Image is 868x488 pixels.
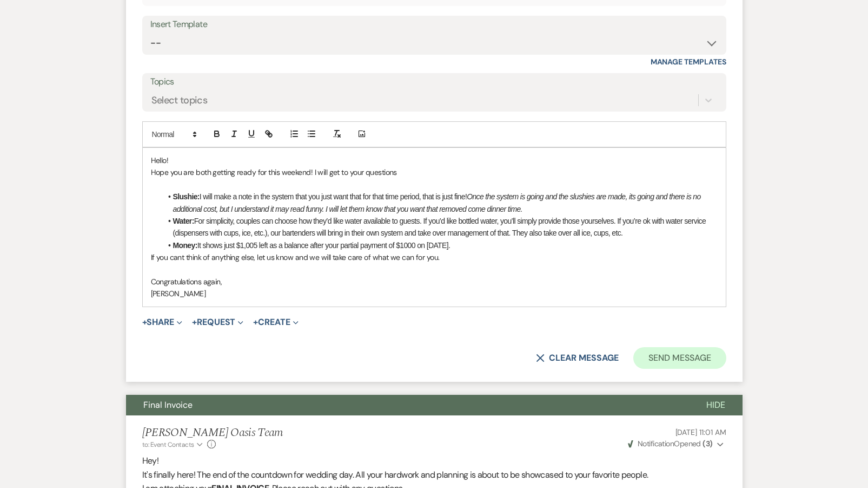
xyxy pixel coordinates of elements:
span: Notification [638,439,674,448]
button: Final Invoice [126,395,689,415]
em: Once the system is going and the slushies are made, its going and there is no additional cost, bu... [173,192,703,213]
h5: [PERSON_NAME] Oasis Team [142,426,283,440]
span: + [253,318,258,327]
span: Opened [628,439,713,448]
span: [DATE] 11:01 AM [675,427,726,437]
strong: Water: [173,217,194,225]
li: It shows just $1,005 left as a balance after your partial payment of $1000 on [DATE]. [162,239,718,251]
button: Request [192,318,243,327]
button: Send Message [633,347,726,369]
div: Select topics [151,93,208,107]
li: For simplicity, couples can choose how they’d like water available to guests. If you’d like bottl... [162,215,718,239]
span: Final Invoice [143,399,193,411]
label: Topics [150,74,718,90]
p: Hello! [151,154,718,166]
p: [PERSON_NAME] [151,288,718,300]
button: NotificationOpened (3) [626,438,726,450]
span: + [192,318,197,327]
span: Hide [706,399,725,411]
p: Congratulations again, [151,276,718,288]
button: to: Event Contacts [142,440,204,450]
p: It's finally here! The end of the countdown for wedding day. All your hardwork and planning is ab... [142,468,726,482]
button: Create [253,318,298,327]
p: If you cant think of anything else, let us know and we will take care of what we can for you. [151,251,718,263]
button: Hide [689,395,743,415]
p: Hope you are both getting ready for this weekend! I will get to your questions [151,166,718,178]
li: I will make a note in the system that you just want that for that time period, that is just fine! [162,191,718,215]
strong: Money: [173,241,197,250]
button: Clear message [536,354,618,362]
p: Hey! [142,454,726,468]
button: Share [142,318,183,327]
a: Manage Templates [651,57,726,67]
strong: ( 3 ) [703,439,712,448]
span: + [142,318,147,327]
div: Insert Template [150,17,718,32]
strong: Slushie: [173,192,200,201]
span: to: Event Contacts [142,440,194,449]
